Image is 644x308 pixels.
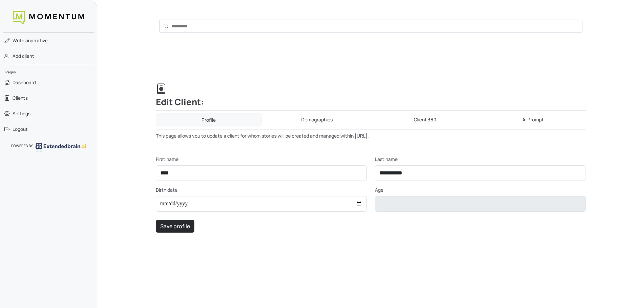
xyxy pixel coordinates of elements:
[13,95,28,101] span: Clients
[13,79,36,86] span: Dashboard
[156,220,194,233] button: Save profile
[35,143,86,151] img: logo
[480,113,586,126] a: AI Prompt
[13,38,28,44] span: Write a
[375,186,383,193] label: Age
[13,53,34,60] span: Add client
[264,113,370,126] a: Demographics
[156,186,177,193] label: Birth date
[156,132,586,139] p: This page allows you to update a client for whom stories will be created and managed within [URL].
[156,84,586,111] h2: Edit Client:
[13,11,84,24] img: logo
[13,37,48,44] span: narrative
[373,113,478,126] a: Client 360
[156,113,262,126] a: Profile
[156,156,178,163] label: First name
[13,110,30,117] span: Settings
[375,156,398,163] label: Last name
[13,126,28,133] span: Logout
